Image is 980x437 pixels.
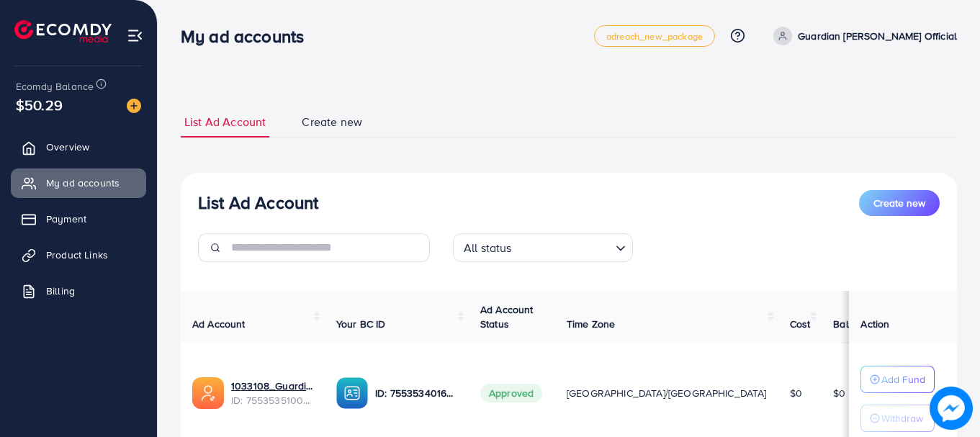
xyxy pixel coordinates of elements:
[302,114,362,130] span: Create new
[833,386,845,400] span: $0
[606,32,703,41] span: adreach_new_package
[231,379,313,393] a: 1033108_Guardianofficial_1758694470421
[480,302,534,331] span: Ad Account Status
[375,384,457,402] p: ID: 7553534016637665288
[231,379,313,408] div: <span class='underline'>1033108_Guardianofficial_1758694470421</span></br>7553535100990865409
[16,94,63,115] span: $50.29
[859,190,940,216] button: Create new
[127,99,141,113] img: image
[768,27,957,45] a: Guardian [PERSON_NAME] Official
[480,384,542,402] span: Approved
[860,366,935,393] button: Add Fund
[192,377,224,409] img: ic-ads-acc.e4c84228.svg
[860,317,889,331] span: Action
[567,386,767,400] span: [GEOGRAPHIC_DATA]/[GEOGRAPHIC_DATA]
[46,140,89,154] span: Overview
[860,405,935,432] button: Withdraw
[14,20,112,42] img: logo
[192,317,246,331] span: Ad Account
[930,387,973,430] img: image
[11,240,146,269] a: Product Links
[594,25,715,47] a: adreach_new_package
[790,317,811,331] span: Cost
[11,168,146,197] a: My ad accounts
[833,317,871,331] span: Balance
[336,317,386,331] span: Your BC ID
[11,132,146,161] a: Overview
[567,317,615,331] span: Time Zone
[11,276,146,305] a: Billing
[881,410,923,427] p: Withdraw
[231,393,313,407] span: ID: 7553535100990865409
[198,192,318,213] h3: List Ad Account
[873,196,925,210] span: Create new
[46,176,120,190] span: My ad accounts
[127,27,143,44] img: menu
[46,284,75,298] span: Billing
[790,386,802,400] span: $0
[516,235,610,258] input: Search for option
[184,114,266,130] span: List Ad Account
[16,79,94,94] span: Ecomdy Balance
[881,371,925,388] p: Add Fund
[46,212,86,226] span: Payment
[798,27,957,45] p: Guardian [PERSON_NAME] Official
[181,26,315,47] h3: My ad accounts
[11,204,146,233] a: Payment
[46,248,108,262] span: Product Links
[336,377,368,409] img: ic-ba-acc.ded83a64.svg
[461,238,515,258] span: All status
[453,233,633,262] div: Search for option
